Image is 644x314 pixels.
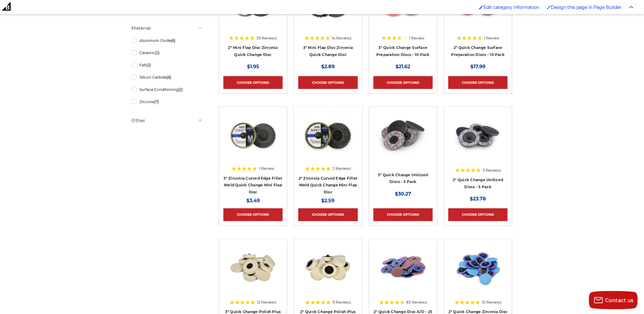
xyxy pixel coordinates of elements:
[223,208,283,221] a: Choose Options
[178,87,183,92] span: (2)
[303,45,353,57] a: 3" Mini Flap Disc Zirconia Quick Change Disc
[228,45,278,57] a: 2" Mini Flap Disc Zirconia Quick Change Disc
[454,243,502,292] img: Assortment of 2-inch Metalworking Discs, 80 Grit, Quick Change, with durable Zirconia abrasive by...
[409,36,425,40] span: 1 Review
[298,243,358,303] a: 2" Roloc Polishing Felt Discs
[379,111,428,160] img: 3" Quick Change Unitized Discs - 5 Pack
[229,243,278,292] img: 3 inch polishing felt roloc discs
[374,111,433,170] a: 3" Quick Change Unitized Discs - 5 Pack
[333,301,351,305] span: 9 Reviews
[132,35,203,46] a: Aluminum Oxide
[407,301,427,305] span: 83 Reviews
[551,5,622,10] span: Design this page in Page Builder
[589,291,638,309] button: Contact us
[304,111,352,160] img: BHA 2 inch mini curved edge quick change flap discs
[483,169,501,172] span: 3 Reviews
[396,64,410,69] span: $21.62
[132,72,203,83] a: Silicon Carbide
[484,36,500,40] span: 1 Review
[167,75,171,80] span: (6)
[470,196,486,202] span: $23.78
[395,191,411,197] span: $30.27
[304,243,352,292] img: 2" Roloc Polishing Felt Discs
[476,2,543,13] a: Enabled brush for category edit Edit category information
[229,111,278,160] img: BHA 3 inch quick change curved edge flap discs
[146,63,151,67] span: (2)
[298,208,358,221] a: Choose Options
[132,84,203,95] a: Surface Conditioning
[155,50,160,55] span: (2)
[298,76,358,89] a: Choose Options
[132,96,203,107] a: Zirconia
[479,5,484,9] img: Enabled brush for category edit
[448,111,508,170] a: 2" Quick Change Unitized Discs - 5 Pack
[453,178,503,189] a: 2" Quick Change Unitized Discs - 5 Pack
[171,38,175,43] span: (6)
[482,301,502,305] span: 51 Reviews
[379,243,428,292] img: 2 inch red aluminum oxide quick change sanding discs for metalwork
[257,301,277,305] span: 12 Reviews
[132,117,203,124] h5: Other
[224,176,283,194] a: 3" Zirconia Curved Edge Fillet Weld Quick Change Mini Flap Disc
[448,243,508,303] a: Assortment of 2-inch Metalworking Discs, 80 Grit, Quick Change, with durable Zirconia abrasive by...
[132,47,203,58] a: Ceramic
[256,36,277,40] span: 39 Reviews
[547,5,551,9] img: Enabled brush for page builder edit.
[332,36,352,40] span: 14 Reviews
[629,6,634,9] img: Close Admin Bar
[448,208,508,221] a: Choose Options
[223,111,283,170] a: BHA 3 inch quick change curved edge flap discs
[454,111,502,160] img: 2" Quick Change Unitized Discs - 5 Pack
[223,76,283,89] a: Choose Options
[544,2,625,13] a: Enabled brush for page builder edit. Design this page in Page Builder
[378,173,428,184] a: 3" Quick Change Unitized Discs - 5 Pack
[471,64,486,69] span: $17.99
[299,176,358,194] a: 2" Zirconia Curved Edge Fillet Weld Quick Change Mini Flap Disc
[223,243,283,303] a: 3 inch polishing felt roloc discs
[374,208,433,221] a: Choose Options
[374,243,433,303] a: 2 inch red aluminum oxide quick change sanding discs for metalwork
[605,297,634,303] span: Contact us
[132,60,203,70] a: Felt
[322,198,335,204] span: $2.59
[321,64,335,69] span: $2.89
[374,76,433,89] a: Choose Options
[451,45,505,57] a: 2" Quick Change Surface Preparation Discs - 10 Pack
[132,24,203,32] h5: Material
[246,198,260,204] span: $3.49
[154,99,159,104] span: (7)
[448,76,508,89] a: Choose Options
[376,45,430,57] a: 3" Quick Change Surface Preparation Discs - 10 Pack
[484,5,539,10] span: Edit category information
[298,111,358,170] a: BHA 2 inch mini curved edge quick change flap discs
[247,64,259,69] span: $1.95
